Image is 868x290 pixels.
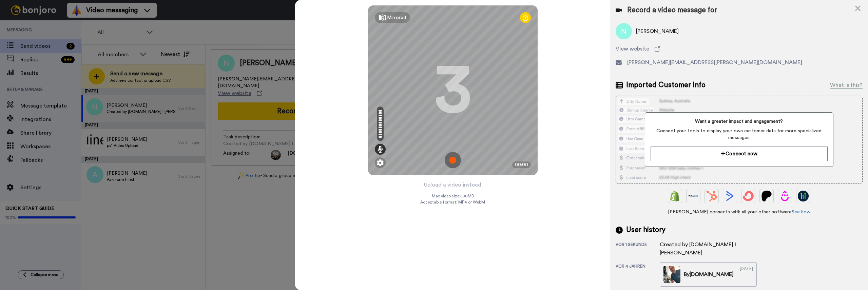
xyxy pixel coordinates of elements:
[432,193,474,199] span: Max video size: 500 MB
[684,270,734,278] div: By [DOMAIN_NAME]
[512,161,531,168] div: 00:00
[616,264,660,287] div: vor 4 Jahren
[830,81,863,89] div: What is this?
[761,191,772,201] img: Patreon
[616,242,660,257] div: vor 1 Sekunde
[660,262,757,287] a: By[DOMAIN_NAME][DATE]
[798,191,809,201] img: GoHighLevel
[651,128,827,141] span: Connect your tools to display your own customer data for more specialized messages
[660,240,768,257] div: Created by [DOMAIN_NAME] I [PERSON_NAME]
[725,191,735,201] img: ActiveCampaign
[779,191,790,201] img: Drip
[670,191,680,201] img: Shopify
[651,118,827,125] span: Want a greater impact and engagement?
[422,180,483,189] button: Upload a video instead
[445,152,461,168] img: ic_record_start.svg
[663,266,680,283] img: 12b33db1-3948-47a7-93ed-650b7a6761e1-thumb.jpg
[740,266,753,283] div: [DATE]
[792,210,810,214] a: See how
[616,209,863,215] span: [PERSON_NAME] connects with all your other software
[616,45,649,53] span: View website
[626,80,706,90] span: Imported Customer Info
[626,225,666,235] span: User history
[706,191,717,201] img: Hubspot
[743,191,754,201] img: ConvertKit
[651,147,827,161] button: Connect now
[434,65,471,116] div: 3
[627,58,802,66] span: [PERSON_NAME][EMAIL_ADDRESS][PERSON_NAME][DOMAIN_NAME]
[377,159,384,166] img: ic_gear.svg
[420,199,485,205] span: Acceptable format: MP4 or WebM
[688,191,699,201] img: Ontraport
[616,45,863,53] a: View website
